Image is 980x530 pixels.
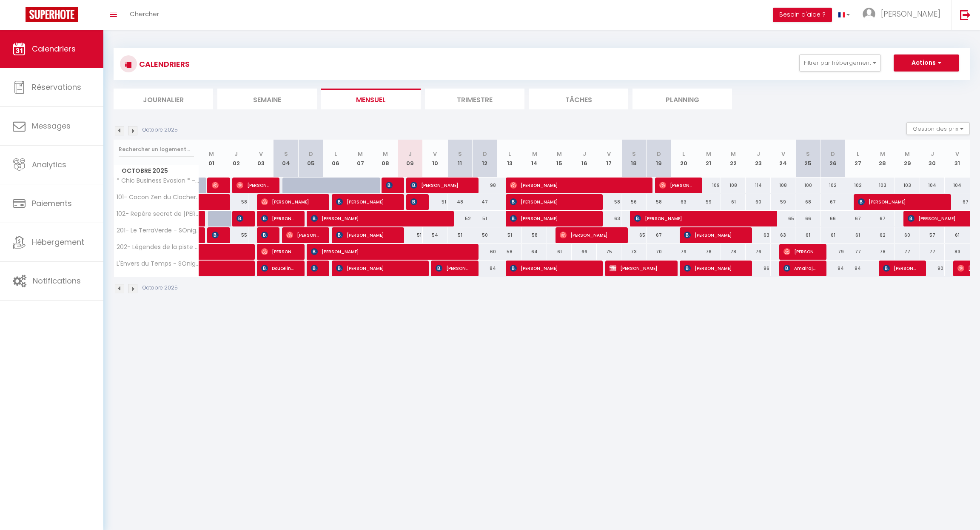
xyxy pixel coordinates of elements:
[298,140,323,178] th: 05
[286,227,319,243] span: [PERSON_NAME]
[32,159,66,170] span: Analytics
[447,194,472,210] div: 48
[634,210,766,226] span: [PERSON_NAME]
[795,227,820,243] div: 61
[845,261,870,276] div: 94
[771,178,795,193] div: 108
[659,177,692,193] span: [PERSON_NAME]
[115,227,200,234] span: 201- Le TerraVerde - SOnights
[33,275,81,286] span: Notifications
[410,177,468,193] span: [PERSON_NAME]
[497,244,522,260] div: 58
[259,150,263,158] abbr: V
[572,244,596,260] div: 66
[137,54,190,74] h3: CALENDRIERS
[114,165,199,177] span: Octobre 2025
[845,140,870,178] th: 27
[261,260,294,276] span: Douceline Keophilalay
[881,9,940,19] span: [PERSON_NAME]
[458,150,462,158] abbr: S
[447,211,472,226] div: 52
[236,210,245,226] span: [PERSON_NAME]
[497,140,522,178] th: 13
[845,227,870,243] div: 61
[311,244,467,260] span: [PERSON_NAME]
[931,150,934,158] abbr: J
[806,150,810,158] abbr: S
[746,227,770,243] div: 63
[721,194,746,210] div: 61
[348,140,373,178] th: 07
[906,122,970,135] button: Gestion des prix
[199,140,224,178] th: 01
[781,150,785,158] abbr: V
[522,244,547,260] div: 64
[597,244,621,260] div: 75
[597,140,621,178] th: 17
[423,140,447,178] th: 10
[358,150,363,158] abbr: M
[799,54,881,72] button: Filtrer par hébergement
[115,244,200,250] span: 202- Légendes de la piste - SOnights
[510,260,592,276] span: [PERSON_NAME]
[472,194,497,210] div: 47
[863,8,875,20] img: ...
[398,227,422,243] div: 51
[657,150,661,158] abbr: D
[895,140,920,178] th: 29
[510,177,641,193] span: [PERSON_NAME]
[820,244,845,260] div: 79
[857,150,859,158] abbr: L
[209,150,214,158] abbr: M
[647,244,671,260] div: 70
[321,89,421,109] li: Mensuel
[261,244,294,260] span: [PERSON_NAME]
[532,150,537,158] abbr: M
[773,8,832,22] button: Besoin d'aide ?
[32,237,84,247] span: Hébergement
[425,89,524,109] li: Trimestre
[130,9,159,18] span: Chercher
[217,89,317,109] li: Semaine
[273,140,298,178] th: 04
[895,227,920,243] div: 60
[142,126,178,134] p: Octobre 2025
[497,227,522,243] div: 51
[472,178,497,193] div: 98
[783,260,816,276] span: Amalraj Mariyayakappu
[336,227,393,243] span: [PERSON_NAME]
[820,211,845,226] div: 66
[647,194,671,210] div: 58
[572,140,596,178] th: 16
[920,261,945,276] div: 90
[447,227,472,243] div: 51
[945,227,970,243] div: 61
[920,227,945,243] div: 57
[945,194,970,210] div: 67
[920,244,945,260] div: 77
[386,177,394,193] span: [PERSON_NAME]
[870,244,895,260] div: 78
[224,227,248,243] div: 55
[32,120,71,131] span: Messages
[783,244,816,260] span: [PERSON_NAME]
[721,244,746,260] div: 78
[547,244,572,260] div: 61
[224,140,248,178] th: 02
[880,150,885,158] abbr: M
[557,150,562,158] abbr: M
[696,178,721,193] div: 109
[115,194,200,201] span: 101- Cocon Zen du Clocher - SOnights
[373,140,398,178] th: 08
[746,140,770,178] th: 23
[610,260,667,276] span: [PERSON_NAME]
[945,244,970,260] div: 83
[920,178,945,193] div: 104
[870,178,895,193] div: 103
[607,150,611,158] abbr: V
[433,150,437,158] abbr: V
[383,150,388,158] abbr: M
[284,150,288,158] abbr: S
[820,227,845,243] div: 61
[883,260,916,276] span: [PERSON_NAME]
